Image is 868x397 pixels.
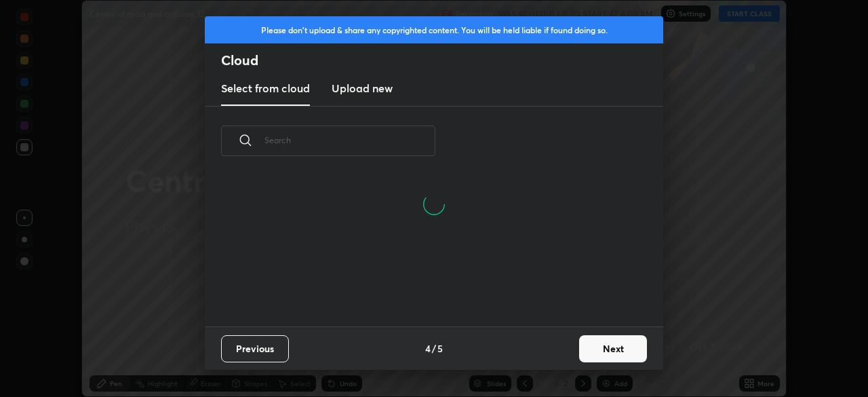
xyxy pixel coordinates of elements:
h4: 4 [425,341,431,356]
div: Please don't upload & share any copyrighted content. You will be held liable if found doing so. [205,16,663,43]
h4: / [432,341,436,356]
h4: 5 [437,341,443,356]
h3: Select from cloud [221,80,310,96]
button: Previous [221,335,289,362]
input: Search [264,111,435,169]
h3: Upload new [332,80,393,96]
button: Next [579,335,647,362]
h2: Cloud [221,52,663,69]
